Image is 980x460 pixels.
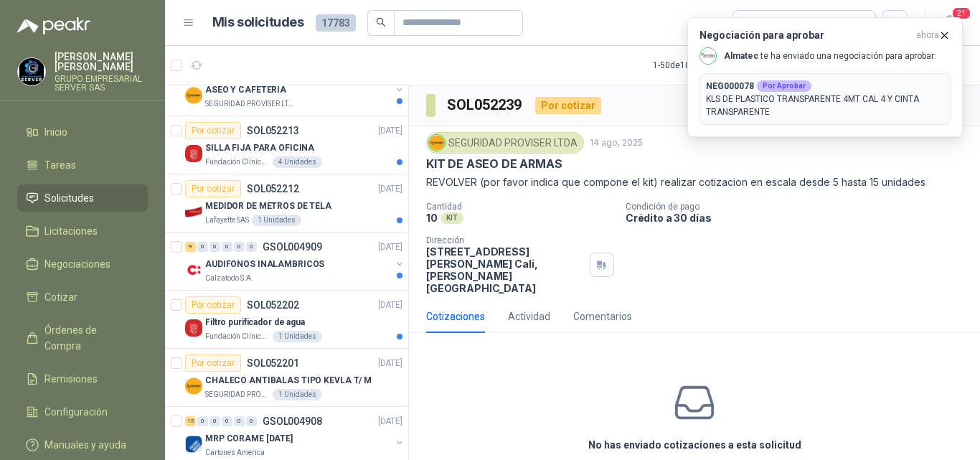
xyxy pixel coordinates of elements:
a: 13 0 0 0 0 0 GSOL004910[DATE] Company LogoASEO Y CAFETERIASEGURIDAD PROVISER LTDA [185,64,405,110]
p: [DATE] [378,299,402,312]
p: REVOLVER (por favor indica que compone el kit) realizar cotizacion en escala desde 5 hasta 15 uni... [426,174,963,190]
p: [STREET_ADDRESS][PERSON_NAME] Cali , [PERSON_NAME][GEOGRAPHIC_DATA] [426,245,584,294]
div: 1 Unidades [273,389,322,400]
span: Negociaciones [44,256,110,272]
p: SOL052201 [247,358,299,368]
b: Almatec [724,51,758,61]
span: Manuales y ayuda [44,437,126,453]
p: [DATE] [378,182,402,196]
p: Cantidad [426,202,614,212]
div: Por Aprobar [757,80,811,92]
p: [DATE] [378,240,402,254]
div: 1 Unidades [273,331,322,342]
div: 0 [246,242,257,252]
p: 14 ago, 2025 [590,136,643,150]
img: Company Logo [185,261,202,278]
p: [PERSON_NAME] [PERSON_NAME] [55,52,148,72]
h3: SOL052239 [447,94,524,116]
p: KIT DE ASEO DE ARMAS [426,156,562,172]
a: Inicio [17,118,148,146]
div: Comentarios [573,309,632,324]
div: 0 [222,416,232,426]
div: 0 [197,416,208,426]
p: SEGURIDAD PROVISER LTDA [205,98,296,110]
span: Órdenes de Compra [44,322,134,354]
div: 0 [209,416,220,426]
div: Por cotizar [185,122,241,139]
a: 9 0 0 0 0 0 GSOL004909[DATE] Company LogoAUDIFONOS INALAMBRICOSCalzatodo S.A. [185,238,405,284]
p: Fundación Clínica Shaio [205,331,270,342]
span: 17783 [316,14,356,32]
span: Inicio [44,124,67,140]
img: Company Logo [185,319,202,337]
p: KLS DE PLASTICO TRANSPARENTE 4MT CAL 4 Y CINTA TRANSPARENTE [706,93,944,118]
h1: Mis solicitudes [212,12,304,33]
div: KIT [440,212,463,224]
p: GRUPO EMPRESARIAL SERVER SAS [55,75,148,92]
span: Solicitudes [44,190,94,206]
p: Calzatodo S.A. [205,273,253,284]
a: 15 0 0 0 0 0 GSOL004908[DATE] Company LogoMRP CORAME [DATE]Cartones America [185,413,405,459]
img: Company Logo [185,203,202,220]
div: Cotizaciones [426,309,485,324]
a: Manuales y ayuda [17,431,148,459]
p: Dirección [426,235,584,245]
a: Solicitudes [17,184,148,212]
img: Company Logo [185,145,202,162]
div: Todas [742,15,772,31]
div: 9 [185,242,196,252]
img: Logo peakr [17,17,90,34]
div: Por cotizar [185,355,241,372]
span: ahora [916,29,939,42]
p: SOL052213 [247,126,299,136]
button: 21 [937,10,963,36]
p: Crédito a 30 días [626,212,974,224]
div: SEGURIDAD PROVISER LTDA [426,132,584,154]
div: Por cotizar [535,97,601,114]
a: Negociaciones [17,250,148,278]
span: 21 [951,6,971,20]
b: NEG000078 [706,80,754,93]
p: [DATE] [378,415,402,428]
p: Lafayette SAS [205,215,249,226]
p: CHALECO ANTIBALAS TIPO KEVLA T/ M [205,374,372,388]
a: Por cotizarSOL052212[DATE] Company LogoMEDIDOR DE METROS DE TELALafayette SAS1 Unidades [165,174,408,233]
div: Actividad [508,309,550,324]
p: SOL052202 [247,300,299,310]
p: MRP CORAME [DATE] [205,432,293,446]
p: [DATE] [378,357,402,370]
p: MEDIDOR DE METROS DE TELA [205,200,331,213]
a: Remisiones [17,365,148,393]
p: GSOL004908 [263,416,322,426]
h3: Negociación para aprobar [699,29,910,42]
img: Company Logo [185,436,202,453]
div: 15 [185,416,196,426]
a: Licitaciones [17,217,148,245]
p: Cartones America [205,447,265,459]
a: Tareas [17,151,148,179]
div: 4 Unidades [273,156,322,168]
span: Remisiones [44,371,98,387]
p: SEGURIDAD PROVISER LTDA [205,389,270,400]
span: Tareas [44,157,76,173]
p: 10 [426,212,438,224]
div: 1 Unidades [252,215,301,226]
a: Por cotizarSOL052213[DATE] Company LogoSILLA FIJA PARA OFICINAFundación Clínica Shaio4 Unidades [165,116,408,174]
p: Fundación Clínica Shaio [205,156,270,168]
span: Configuración [44,404,108,420]
p: GSOL004909 [263,242,322,252]
h3: No has enviado cotizaciones a esta solicitud [588,437,801,453]
p: Condición de pago [626,202,974,212]
div: 0 [222,242,232,252]
div: 0 [209,242,220,252]
img: Company Logo [700,48,716,64]
a: Configuración [17,398,148,426]
a: Órdenes de Compra [17,316,148,360]
span: Cotizar [44,289,77,305]
div: Por cotizar [185,296,241,314]
p: ASEO Y CAFETERIA [205,83,286,97]
span: search [376,17,386,27]
a: Por cotizarSOL052201[DATE] Company LogoCHALECO ANTIBALAS TIPO KEVLA T/ MSEGURIDAD PROVISER LTDA1 ... [165,349,408,407]
img: Company Logo [185,87,202,104]
p: SOL052212 [247,184,299,194]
